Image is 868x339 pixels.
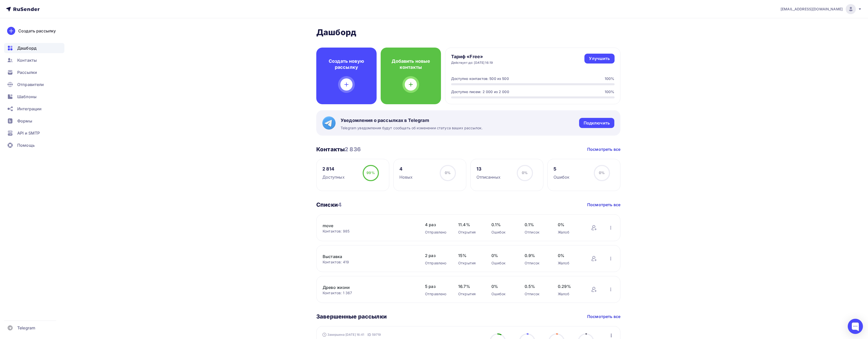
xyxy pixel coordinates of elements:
div: Жалоб [558,261,581,266]
div: 4 [399,166,413,172]
span: 2 836 [345,146,361,153]
div: Контактов: 985 [323,229,415,234]
div: Завершена [DATE] 16:41 [322,332,381,337]
span: Помощь [17,142,35,148]
div: Жалоб [558,291,581,296]
div: Ошибок [491,261,514,266]
div: Новых [399,174,413,180]
div: Доступно писем: 2 000 из 2 000 [451,89,509,94]
div: Доступно контактов: 500 из 500 [451,76,509,81]
div: 100% [605,89,615,94]
span: 0% [558,252,581,259]
span: ID [367,332,371,337]
div: Открытия [458,230,481,235]
h2: Дашборд [316,27,620,37]
a: Контакты [4,55,64,65]
span: 0% [491,283,514,289]
div: Создать рассылку [18,28,56,34]
a: Посмотреть все [587,202,620,208]
span: Telegram уведомления будут сообщать об изменении статуса ваших рассылок. [341,125,483,131]
h3: Завершенные рассылки [316,313,387,320]
h3: Контакты [316,146,361,153]
a: Шаблоны [4,92,64,102]
a: [EMAIL_ADDRESS][DOMAIN_NAME] [781,4,862,14]
div: Отправлено [425,230,448,235]
span: Telegram [17,325,35,331]
a: Посмотреть все [587,146,620,152]
span: Шаблоны [17,94,36,100]
div: Ошибок [491,230,514,235]
span: 4 раз [425,222,448,228]
a: Выставка [323,253,409,260]
div: Отписанных [476,174,501,180]
div: 2 814 [322,166,345,172]
span: 99% [366,171,375,175]
div: Ошибок [553,174,570,180]
span: Формы [17,118,32,124]
div: Жалоб [558,230,581,235]
span: 0.29% [558,283,581,289]
span: API и SMTP [17,130,40,136]
span: Рассылки [17,69,37,75]
span: 0.1% [525,222,548,228]
a: Отправители [4,79,64,90]
div: Контактов: 419 [323,260,415,265]
h4: Тариф «Free» [451,54,493,60]
div: 100% [605,76,615,81]
span: 0% [558,222,581,228]
div: Отписок [525,261,548,266]
span: 0% [522,171,528,175]
div: Отписок [525,230,548,235]
a: Рассылки [4,67,64,77]
div: 13 [476,166,501,172]
div: Улучшить [589,56,610,61]
span: 4 [338,201,342,208]
span: 59719 [372,332,381,337]
span: Контакты [17,57,37,63]
span: 15% [458,252,481,259]
div: Открытия [458,291,481,296]
span: Интеграции [17,106,42,112]
a: Формы [4,116,64,126]
span: 0.1% [491,222,514,228]
span: 5 раз [425,283,448,289]
span: Дашборд [17,45,36,51]
h4: Добавить новые контакты [389,58,433,70]
a: Посмотреть все [587,313,620,320]
h4: Создать новую рассылку [324,58,368,70]
span: 0% [445,171,451,175]
span: Уведомления о рассылках в Telegram [341,117,483,123]
span: 11.4% [458,222,481,228]
span: 0% [491,252,514,259]
div: Ошибок [491,291,514,296]
span: 0% [599,171,605,175]
span: Отправители [17,81,44,88]
div: Доступных [322,174,345,180]
div: Открытия [458,261,481,266]
a: move [323,223,409,229]
span: 2 раз [425,252,448,259]
div: 5 [553,166,570,172]
span: 0.5% [525,283,548,289]
span: 16.7% [458,283,481,289]
span: 0.9% [525,252,548,259]
div: Подключить [584,120,610,126]
div: Отправлено [425,261,448,266]
h3: Списки [316,201,342,208]
a: Дашборд [4,43,64,53]
span: [EMAIL_ADDRESS][DOMAIN_NAME] [781,7,843,12]
div: Действует до: [DATE] 16:19 [451,61,493,65]
a: Древо жизни [323,284,409,290]
div: Отписок [525,291,548,296]
div: Контактов: 1 367 [323,290,415,295]
div: Отправлено [425,291,448,296]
